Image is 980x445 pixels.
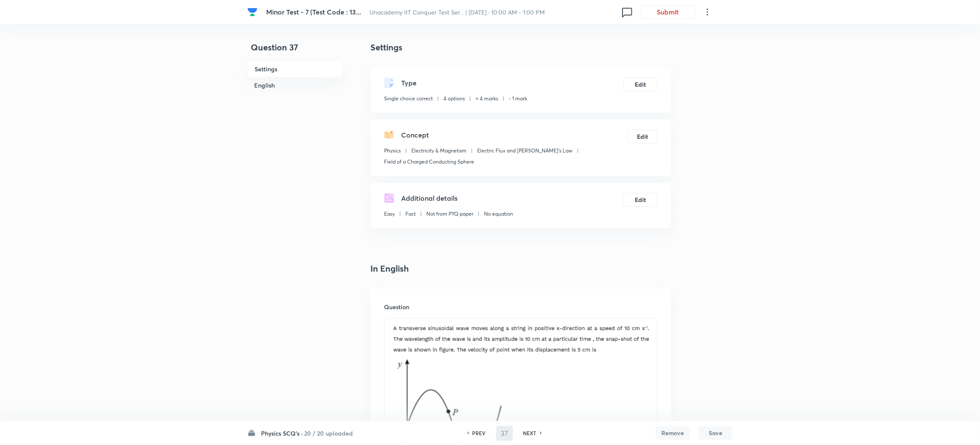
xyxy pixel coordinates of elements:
[384,302,657,311] h6: Question
[247,41,343,61] h4: Question 37
[384,210,395,218] p: Easy
[384,130,394,140] img: questionConcept.svg
[477,147,572,155] p: Electric Flux and [PERSON_NAME]'s Law
[247,61,343,77] h6: Settings
[443,95,465,102] p: 4 options
[384,158,474,166] p: Field of a Charged Conducting Sphere
[384,193,394,203] img: questionDetails.svg
[475,95,498,102] p: + 4 marks
[391,324,651,354] img: 03-10-25-11:37:22-AM
[523,429,537,437] h6: NEXT
[261,429,303,438] h6: Physics SCQ's ·
[384,95,433,102] p: Single choice correct
[247,7,259,17] a: Company Logo
[405,210,416,218] p: Fact
[472,429,486,437] h6: PREV
[401,78,417,88] h5: Type
[370,41,671,54] h4: Settings
[384,147,401,155] p: Physics
[656,426,690,440] button: Remove
[370,262,671,275] h4: In English
[623,78,657,91] button: Edit
[384,78,394,88] img: questionType.svg
[247,7,258,17] img: Company Logo
[641,5,695,19] button: Submit
[266,7,361,16] span: Minor Test - 7 (Test Code : 13...
[698,426,733,440] button: Save
[370,8,545,16] span: Unacademy IIT Conquer Test Ser... | [DATE] · 10:00 AM - 1:00 PM
[426,210,473,218] p: Not from PYQ paper
[247,77,343,93] h6: English
[411,147,467,155] p: Electricity & Magnetism
[509,95,527,102] p: - 1 mark
[304,429,353,438] h6: 20 / 20 uploaded
[401,193,458,203] h5: Additional details
[401,130,429,140] h5: Concept
[484,210,513,218] p: No equation
[628,130,657,143] button: Edit
[623,193,657,207] button: Edit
